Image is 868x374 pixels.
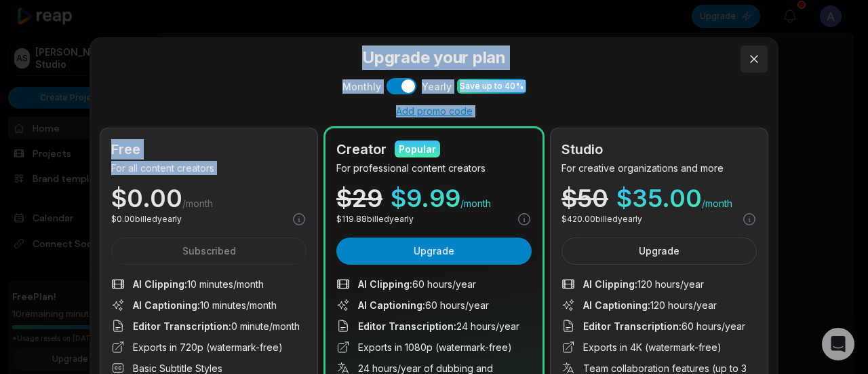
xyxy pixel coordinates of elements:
span: 120 hours/year [583,277,704,291]
h2: Creator [336,139,387,160]
div: Popular [399,142,436,156]
span: Editor Transcription : [133,320,231,332]
span: /month [182,197,213,210]
span: AI Captioning : [358,299,425,311]
h3: Upgrade your plan [100,45,768,70]
span: AI Captioning : [583,299,650,311]
li: Exports in 4K (watermark-free) [561,340,757,354]
p: $ 0.00 billed yearly [111,213,182,225]
span: $ 0.00 [111,186,182,210]
p: For all content creators [111,161,307,175]
div: Add promo code [100,105,768,117]
span: $ 9.99 [391,186,460,210]
p: For creative organizations and more [561,161,757,175]
span: Yearly [422,79,452,94]
span: Editor Transcription : [583,320,682,332]
span: AI Clipping : [583,278,637,290]
div: $ 29 [336,186,382,210]
span: 60 hours/year [583,319,745,333]
span: 24 hours/year [358,319,519,333]
span: 10 minutes/month [133,298,277,312]
span: AI Captioning : [133,299,200,311]
h2: Studio [561,139,603,160]
p: $ 119.88 billed yearly [336,213,414,225]
span: 60 hours/year [358,277,476,291]
span: AI Clipping : [358,278,412,290]
button: Upgrade [336,238,532,265]
span: 10 minutes/month [133,277,264,291]
span: $ 35.00 [616,186,702,210]
span: Editor Transcription : [358,320,456,332]
li: Exports in 720p (watermark-free) [111,340,307,354]
div: $ 50 [561,186,608,210]
h2: Free [111,139,140,160]
div: Open Intercom Messenger [822,328,854,360]
button: Upgrade [561,238,757,265]
span: 60 hours/year [358,298,489,312]
li: Exports in 1080p (watermark-free) [336,340,532,354]
p: $ 420.00 billed yearly [561,213,642,225]
span: AI Clipping : [133,278,187,290]
span: Monthly [342,79,381,94]
div: Save up to 40% [460,80,524,92]
p: For professional content creators [336,161,532,175]
span: /month [460,197,491,210]
span: /month [702,197,732,210]
span: 0 minute/month [133,319,300,333]
span: 120 hours/year [583,298,717,312]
